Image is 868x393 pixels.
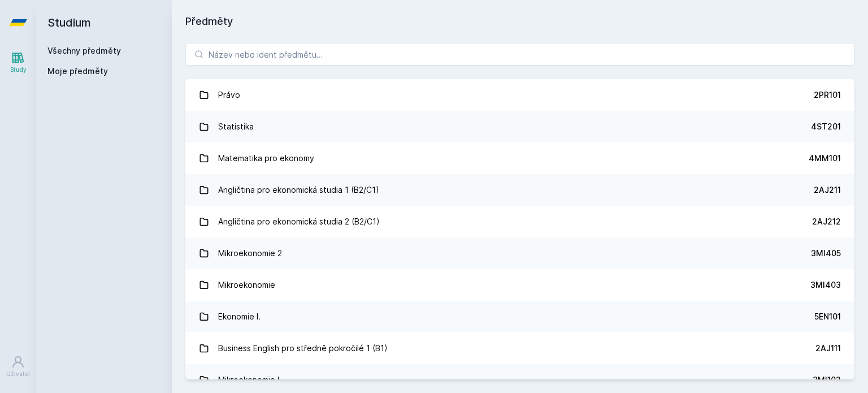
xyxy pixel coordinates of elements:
div: 5EN101 [814,311,841,322]
a: Statistika 4ST201 [185,111,854,142]
input: Název nebo ident předmětu… [185,43,854,66]
a: Business English pro středně pokročilé 1 (B1) 2AJ111 [185,332,854,364]
div: 3MI403 [810,279,841,291]
div: Mikroekonomie 2 [218,242,282,265]
div: Study [10,66,27,74]
h1: Předměty [185,14,854,29]
div: Matematika pro ekonomy [218,147,314,170]
div: 3MI405 [811,248,841,259]
a: Angličtina pro ekonomická studia 1 (B2/C1) 2AJ211 [185,174,854,206]
div: Ekonomie I. [218,305,261,328]
a: Právo 2PR101 [185,79,854,111]
div: 2AJ111 [815,343,841,354]
a: Ekonomie I. 5EN101 [185,301,854,332]
div: 2AJ212 [812,216,841,227]
div: 4MM101 [809,153,841,164]
a: Uživatel [2,349,34,384]
span: Moje předměty [47,66,108,77]
a: Všechny předměty [47,46,121,55]
div: Mikroekonomie [218,274,275,296]
div: 2PR101 [814,89,841,101]
div: Angličtina pro ekonomická studia 1 (B2/C1) [218,179,379,201]
div: Mikroekonomie I [218,369,279,391]
div: Business English pro středně pokročilé 1 (B1) [218,337,388,360]
a: Mikroekonomie 2 3MI405 [185,237,854,269]
a: Matematika pro ekonomy 4MM101 [185,142,854,174]
div: 4ST201 [811,121,841,132]
div: Uživatel [6,370,30,378]
div: Statistika [218,115,254,138]
a: Angličtina pro ekonomická studia 2 (B2/C1) 2AJ212 [185,206,854,237]
div: 2AJ211 [814,184,841,196]
a: Study [2,45,34,80]
div: Angličtina pro ekonomická studia 2 (B2/C1) [218,210,380,233]
div: 3MI102 [813,374,841,386]
a: Mikroekonomie 3MI403 [185,269,854,301]
div: Právo [218,84,240,106]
